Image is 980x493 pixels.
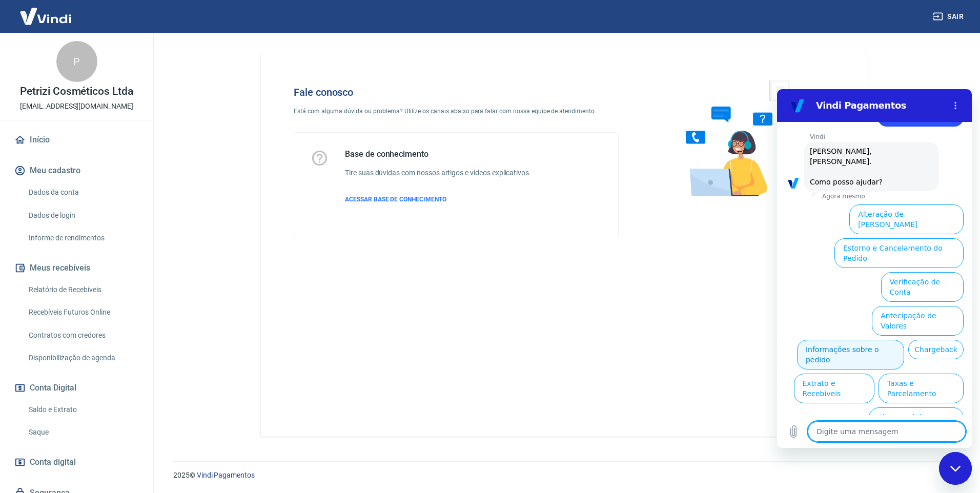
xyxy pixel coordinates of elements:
[30,455,76,469] span: Conta digital
[294,86,619,98] h4: Fale conosco
[12,1,79,32] img: Vindi
[939,452,972,485] iframe: Botão para abrir a janela de mensagens, conversa em andamento
[294,107,619,116] p: Está com alguma dúvida ou problema? Utilize os canais abaixo para falar com nossa equipe de atend...
[777,89,972,448] iframe: Janela de mensagens
[25,302,141,323] a: Recebíveis Futuros Online
[665,70,821,207] img: Fale conosco
[25,279,141,300] a: Relatório de Recebíveis
[197,471,255,479] a: Vindi Pagamentos
[25,325,141,346] a: Contratos com credores
[345,196,446,203] span: ACESSAR BASE DE CONHECIMENTO
[12,451,141,474] a: Conta digital
[20,86,133,97] p: Petrizi Cosméticos Ltda
[12,129,141,151] a: Início
[12,377,141,399] button: Conta Digital
[345,168,531,178] h6: Tire suas dúvidas com nossos artigos e vídeos explicativos.
[931,7,968,26] button: Sair
[12,159,141,182] button: Meu cadastro
[56,41,97,82] div: P
[25,422,141,443] a: Saque
[25,205,141,226] a: Dados de login
[20,101,133,112] p: [EMAIL_ADDRESS][DOMAIN_NAME]
[12,257,141,279] button: Meus recebíveis
[25,399,141,420] a: Saldo e Extrato
[173,470,955,481] p: 2025 ©
[25,347,141,368] a: Disponibilização de agenda
[345,149,531,159] h5: Base de conhecimento
[25,182,141,203] a: Dados da conta
[345,195,531,204] a: ACESSAR BASE DE CONHECIMENTO
[25,228,141,249] a: Informe de rendimentos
